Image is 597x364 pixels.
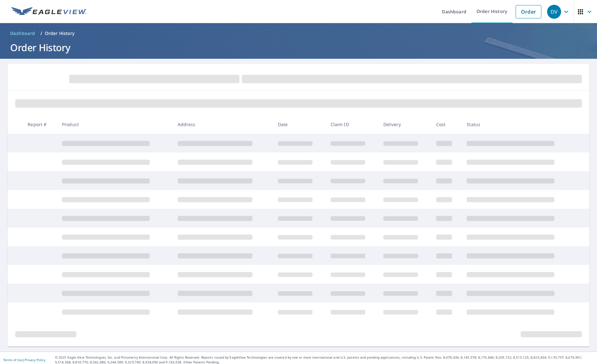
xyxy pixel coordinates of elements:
[273,115,326,134] th: Date
[3,358,45,362] p: |
[10,30,35,37] span: Dashboard
[173,115,273,134] th: Address
[40,30,42,37] li: /
[431,115,462,134] th: Cost
[45,30,75,37] p: Order History
[25,358,45,362] a: Privacy Policy
[8,28,589,38] nav: breadcrumb
[547,5,561,19] div: DV
[8,41,589,54] h1: Order History
[462,115,577,134] th: Status
[23,115,57,134] th: Report #
[8,28,38,38] a: Dashboard
[57,115,173,134] th: Product
[11,7,86,17] img: EV Logo
[516,5,541,18] a: Order
[326,115,378,134] th: Claim ID
[3,358,23,362] a: Terms of Use
[378,115,431,134] th: Delivery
